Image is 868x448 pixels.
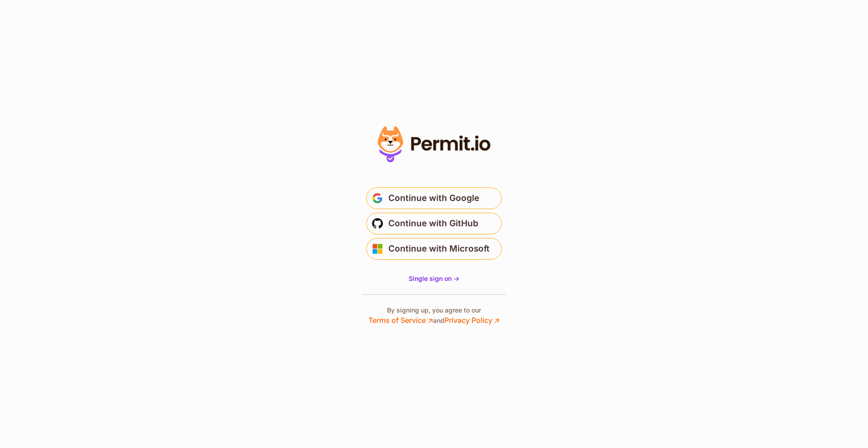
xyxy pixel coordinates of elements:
span: Continue with Microsoft [388,242,490,256]
span: Single sign on -> [409,275,459,282]
span: Continue with Google [388,191,479,205]
a: Single sign on -> [409,274,459,283]
button: Continue with Google [366,187,502,209]
button: Continue with GitHub [366,213,502,234]
a: Privacy Policy ↗ [444,316,500,325]
button: Continue with Microsoft [366,238,502,260]
span: Continue with GitHub [388,216,478,231]
a: Terms of Service ↗ [368,316,433,325]
p: By signing up, you agree to our and [368,306,500,326]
